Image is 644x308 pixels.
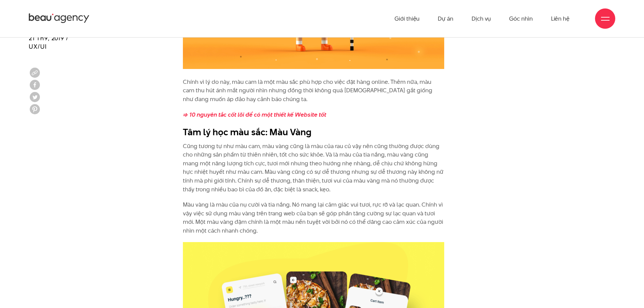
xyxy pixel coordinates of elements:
[183,200,444,235] p: Màu vàng là màu của nụ cười và tia nắng. Nó mang lại cảm giác vui tươi, rực rỡ và lạc quan. Chính...
[29,34,69,51] span: 21 Th9, 2019 / UX/UI
[183,126,311,138] b: Tâm lý học màu sắc: Màu Vàng
[183,78,444,104] p: Chính vì lý do này, màu cam là một màu sắc phù hợp cho việc đặt hàng online. Thêm nữa, màu cam th...
[183,111,326,119] a: => 10 nguyên tắc cốt lõi để có một thiết kế Website tốt
[183,142,444,194] p: Cũng tương tự như màu cam, màu vàng cũng là màu của rau củ vậy nên cũng thường được dùng cho nhữn...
